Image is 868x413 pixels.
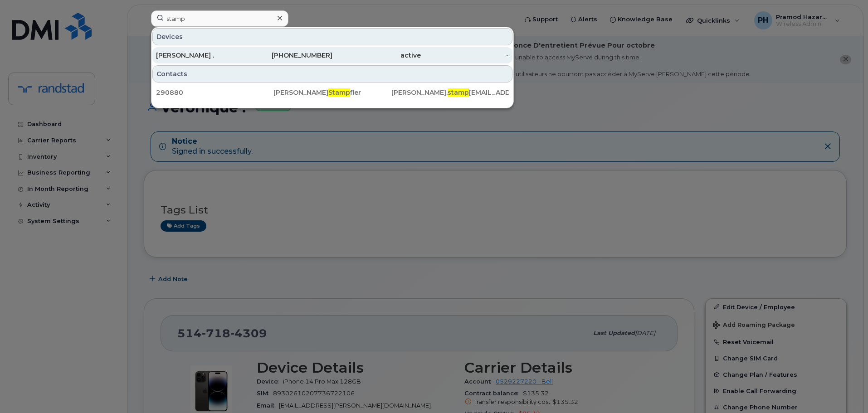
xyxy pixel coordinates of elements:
[332,51,421,60] div: active
[152,65,512,83] div: Contacts
[152,47,512,63] a: [PERSON_NAME] .[PHONE_NUMBER]active-
[421,51,509,60] div: -
[328,88,350,97] span: Stamp
[152,84,512,101] a: 290880[PERSON_NAME]Stampfler[PERSON_NAME].stamp[EMAIL_ADDRESS][DOMAIN_NAME]
[448,88,469,97] span: stamp
[244,51,333,60] div: [PHONE_NUMBER]
[156,51,244,60] div: [PERSON_NAME] .
[391,88,509,97] div: [PERSON_NAME]. [EMAIL_ADDRESS][DOMAIN_NAME]
[156,88,273,97] div: 290880
[273,88,391,97] div: [PERSON_NAME] fler
[152,28,512,45] div: Devices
